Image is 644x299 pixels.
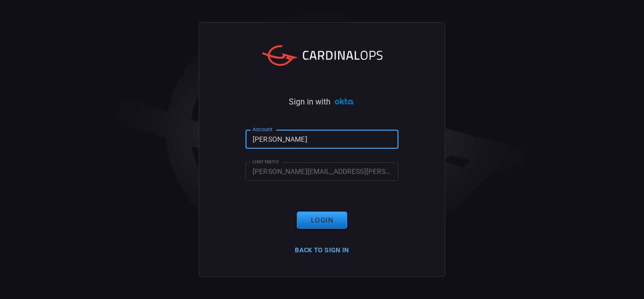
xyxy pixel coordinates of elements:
[246,162,398,181] input: Type your user name
[253,126,273,133] label: Account
[289,243,355,258] button: Back to Sign in
[289,98,331,106] span: Sign in with
[253,158,279,165] label: User Name
[297,212,347,229] button: Login
[333,98,355,106] img: Ad5vKXme8s1CQAAAABJRU5ErkJggg==
[246,130,398,149] input: Type your account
